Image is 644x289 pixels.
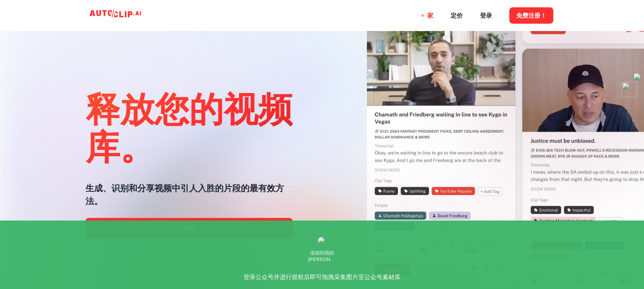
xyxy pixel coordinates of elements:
[85,183,284,206] font: 生成、识别和分享视频中引人入胜的片段的最有效方法。
[509,7,553,23] button: 免费注册！
[480,12,492,19] font: 登录
[85,87,293,166] font: 释放您的视频库。
[427,12,433,19] font: 家
[451,12,463,19] font: 定价
[516,12,546,19] font: 免费注册！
